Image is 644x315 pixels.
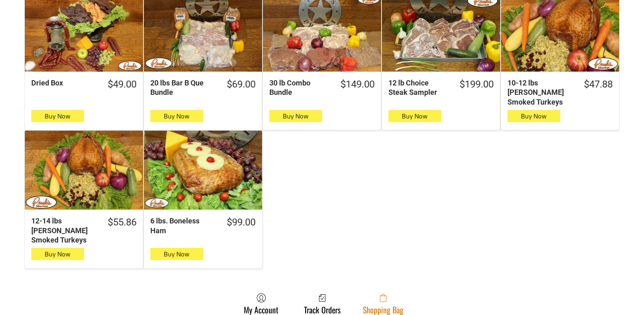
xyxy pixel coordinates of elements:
div: $47.88 [584,78,613,91]
div: 20 lbs Bar B Que Bundle [150,78,216,97]
div: $49.00 [108,78,137,91]
a: $99.006 lbs. Boneless Ham [144,216,262,235]
div: 12 lb Choice Steak Sampler [388,78,449,97]
a: $69.0020 lbs Bar B Que Bundle [144,78,262,97]
button: Buy Now [269,110,322,122]
a: Shopping Bag [359,293,408,315]
button: Buy Now [507,110,560,122]
div: 6 lbs. Boneless Ham [150,216,216,235]
div: $69.00 [227,78,256,91]
a: $47.8810-12 lbs [PERSON_NAME] Smoked Turkeys [501,78,619,107]
a: $149.0030 lb Combo Bundle [263,78,381,97]
span: Buy Now [283,112,308,120]
div: $199.00 [460,78,494,91]
a: $199.0012 lb Choice Steak Sampler [382,78,500,97]
div: 12-14 lbs [PERSON_NAME] Smoked Turkeys [31,216,97,245]
button: Buy Now [150,248,203,260]
button: Buy Now [388,110,441,122]
div: $55.86 [108,216,137,229]
a: $49.00Dried Box [25,78,143,91]
a: 12-14 lbs Pruski&#39;s Smoked Turkeys [25,131,143,210]
div: 30 lb Combo Bundle [269,78,330,97]
span: Buy Now [45,112,70,120]
a: $55.8612-14 lbs [PERSON_NAME] Smoked Turkeys [25,216,143,245]
span: Buy Now [164,250,189,258]
a: 6 lbs. Boneless Ham [144,131,262,210]
div: Dried Box [31,78,97,87]
button: Buy Now [31,248,84,260]
span: Buy Now [164,112,189,120]
button: Buy Now [31,110,84,122]
div: $99.00 [227,216,256,229]
a: My Account [240,293,282,315]
button: Buy Now [150,110,203,122]
a: Track Orders [300,293,345,315]
div: $149.00 [340,78,375,91]
span: Buy Now [45,250,70,258]
span: Buy Now [402,112,427,120]
div: 10-12 lbs [PERSON_NAME] Smoked Turkeys [507,78,573,107]
span: Buy Now [521,112,546,120]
